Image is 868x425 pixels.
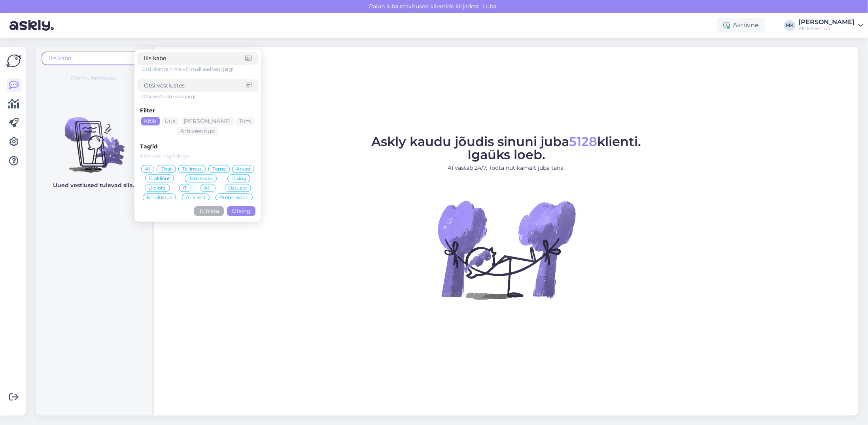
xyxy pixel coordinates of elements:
div: Tag'id [140,142,255,151]
span: Üldinfo [149,186,166,190]
input: Otsi kliente [144,54,245,63]
span: Luba [481,3,499,10]
span: 5128 [569,134,598,149]
p: AI vastab 24/7. Tööta nutikamalt juba täna. [372,164,641,172]
div: Kõik [141,117,160,125]
span: Askly kaudu jõudis sinuni juba klienti. Igaüks loeb. [372,134,641,162]
input: Filtreeri tag'idega [140,152,255,161]
input: Otsi vestlustes [144,82,246,90]
p: Uued vestlused tulevad siia. [53,181,134,190]
span: AI [145,167,150,171]
div: Otsi vestluste sisu järgi [142,93,259,100]
div: Filter [140,106,255,115]
span: Otsingu tulemused [71,74,117,82]
img: No Chat active [435,178,578,321]
span: liis kabe [49,55,71,62]
a: [PERSON_NAME]Klick Eesti AS [798,19,863,32]
span: Eraklient [149,176,170,181]
div: [PERSON_NAME] [798,19,855,25]
img: No chats [36,103,152,174]
div: MK [784,20,795,31]
div: Aktiivne [717,18,765,32]
div: Klick Eesti AS [798,25,855,32]
div: Otsi kliente nime või meiliaadressi järgi [142,66,259,73]
span: Kindlustus [147,195,172,200]
img: Askly Logo [6,53,21,68]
